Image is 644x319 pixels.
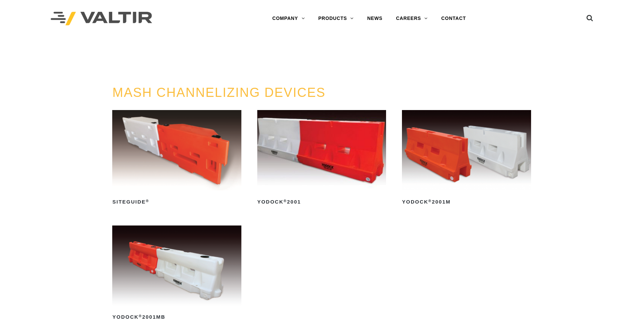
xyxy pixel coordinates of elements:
sup: ® [428,199,432,203]
sup: ® [146,199,149,203]
a: MASH CHANNELIZING DEVICES [112,85,326,100]
a: CONTACT [434,12,473,25]
h2: SiteGuide [112,196,241,207]
img: Valtir [51,12,152,26]
sup: ® [284,199,287,203]
h2: Yodock 2001 [257,196,386,207]
img: Yodock 2001 Water Filled Barrier and Barricade [257,110,386,190]
h2: Yodock 2001M [402,196,531,207]
a: NEWS [360,12,389,25]
a: PRODUCTS [311,12,360,25]
sup: ® [139,314,142,318]
a: Yodock®2001M [402,110,531,207]
a: CAREERS [389,12,434,25]
a: SiteGuide® [112,110,241,207]
a: Yodock®2001 [257,110,386,207]
a: COMPANY [265,12,311,25]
